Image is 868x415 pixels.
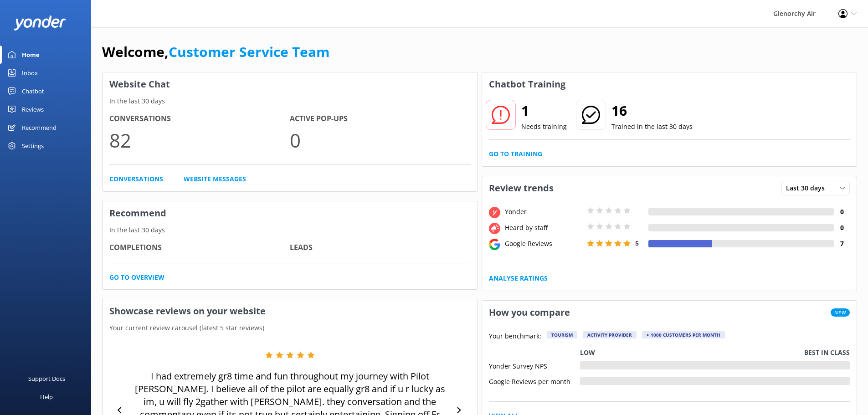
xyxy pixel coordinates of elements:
h4: Active Pop-ups [290,113,470,125]
div: Recommend [22,118,56,137]
div: Google Reviews [503,239,585,249]
p: In the last 30 days [103,96,478,106]
img: yonder-white-logo.png [14,15,66,31]
div: Chatbot [22,82,44,100]
a: Customer Service Team [169,42,329,61]
h3: Chatbot Training [482,72,572,96]
h4: Leads [290,242,470,254]
h2: 16 [611,100,693,122]
div: Help [40,388,53,406]
p: Low [580,348,595,358]
h3: Website Chat [103,72,478,96]
h3: Review trends [482,176,560,200]
h3: How you compare [482,301,577,324]
span: 5 [635,239,639,247]
p: Best in class [804,348,850,358]
span: New [831,308,850,317]
div: Tourism [547,331,577,338]
h3: Recommend [103,201,478,225]
a: Website Messages [184,174,246,184]
p: Trained in the last 30 days [611,122,693,132]
h3: Showcase reviews on your website [103,299,478,323]
h4: 7 [834,239,850,249]
span: Last 30 days [786,183,830,193]
div: Google Reviews per month [489,377,580,385]
div: Activity Provider [583,331,637,338]
a: Analyse Ratings [489,273,548,283]
div: Yonder [503,207,585,217]
p: Your benchmark: [489,331,541,342]
a: Go to overview [109,272,164,282]
p: 82 [109,125,290,155]
h4: Completions [109,242,290,254]
h1: Welcome, [102,41,329,63]
h4: 0 [834,207,850,217]
div: > 1000 customers per month [642,331,725,338]
div: Heard by staff [503,223,585,233]
div: Reviews [22,100,44,118]
h4: Conversations [109,113,290,125]
p: In the last 30 days [103,225,478,235]
div: Home [22,46,40,64]
a: Go to Training [489,149,542,159]
p: 0 [290,125,470,155]
div: Settings [22,137,44,155]
h4: 0 [834,223,850,233]
h2: 1 [521,100,567,122]
div: Inbox [22,64,38,82]
p: Needs training [521,122,567,132]
p: Your current review carousel (latest 5 star reviews) [103,323,478,333]
div: Support Docs [28,369,65,388]
div: Yonder Survey NPS [489,361,580,369]
a: Conversations [109,174,163,184]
